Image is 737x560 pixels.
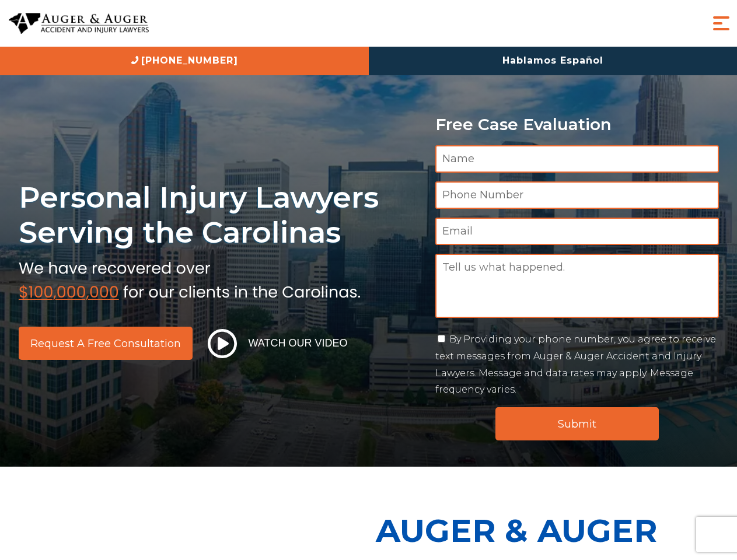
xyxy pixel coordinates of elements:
[30,338,181,349] span: Request a Free Consultation
[204,328,351,359] button: Watch Our Video
[710,12,733,35] button: Menu
[435,116,719,134] p: Free Case Evaluation
[495,407,659,440] input: Submit
[9,13,149,34] img: Auger & Auger Accident and Injury Lawyers Logo
[435,334,716,395] label: By Providing your phone number, you agree to receive text messages from Auger & Auger Accident an...
[19,256,361,300] img: sub text
[435,181,719,209] input: Phone Number
[19,327,193,360] a: Request a Free Consultation
[19,180,421,250] h1: Personal Injury Lawyers Serving the Carolinas
[435,218,719,245] input: Email
[376,502,731,559] p: Auger & Auger
[435,145,719,173] input: Name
